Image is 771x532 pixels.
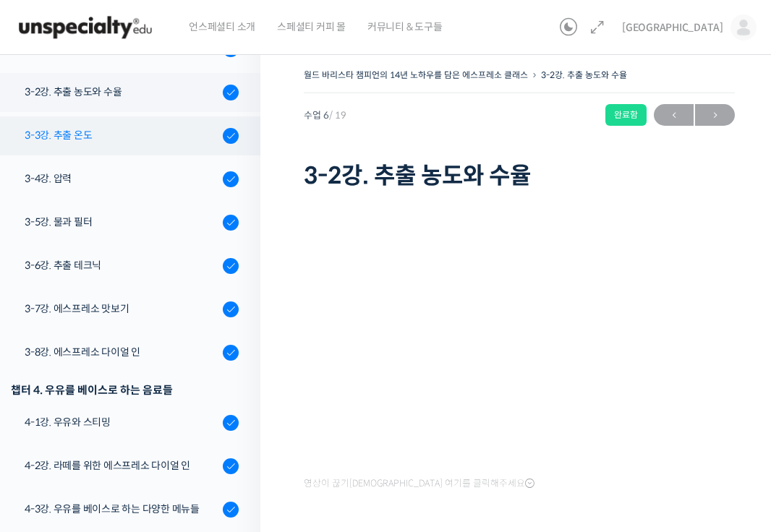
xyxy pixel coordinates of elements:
span: 수업 6 [304,111,346,120]
span: 대화 [132,434,150,446]
span: [GEOGRAPHIC_DATA] [622,21,723,34]
span: 설정 [223,434,241,445]
span: ← [654,106,694,125]
div: 완료함 [605,104,647,126]
h1: 3-2강. 추출 농도와 수율 [304,162,735,189]
div: 3-7강. 에스프레소 맛보기 [25,301,218,317]
div: 챕터 4. 우유를 베이스로 하는 음료들 [11,380,239,400]
span: 홈 [46,434,54,445]
a: 홈 [4,412,95,448]
span: / 19 [329,109,346,121]
a: 대화 [95,412,187,448]
span: → [695,106,735,125]
div: 3-3강. 추출 온도 [25,127,218,143]
div: 3-8강. 에스프레소 다이얼 인 [25,344,218,360]
a: 3-2강. 추출 농도와 수율 [541,69,627,80]
a: 월드 바리스타 챔피언의 14년 노하우를 담은 에스프레소 클래스 [304,69,528,80]
span: 영상이 끊기[DEMOGRAPHIC_DATA] 여기를 클릭해주세요 [304,478,534,489]
div: 3-4강. 압력 [25,171,218,186]
div: 4-2강. 라떼를 위한 에스프레소 다이얼 인 [25,458,218,473]
div: 4-1강. 우유와 스티밍 [25,414,218,430]
div: 3-2강. 추출 농도와 수율 [25,84,218,100]
a: ←이전 [654,104,694,126]
a: 다음→ [695,104,735,126]
div: 3-5강. 물과 필터 [25,214,218,230]
div: 4-3강. 우유를 베이스로 하는 다양한 메뉴들 [25,501,218,517]
a: 설정 [187,412,278,448]
div: 3-6강. 추출 테크닉 [25,257,218,273]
